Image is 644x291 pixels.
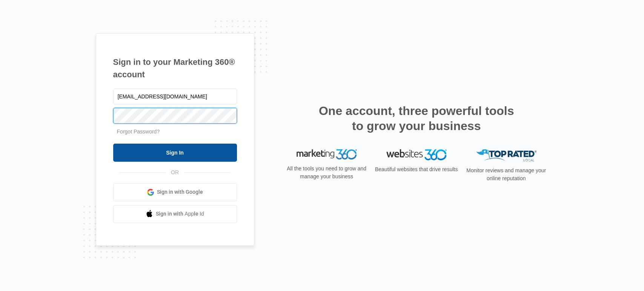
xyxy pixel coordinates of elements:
a: Sign in with Apple Id [113,205,237,223]
input: Email [113,89,237,104]
p: Monitor reviews and manage your online reputation [464,167,549,182]
img: Websites 360 [386,149,447,160]
h2: One account, three powerful tools to grow your business [317,103,516,133]
img: Marketing 360 [297,149,357,160]
span: OR [166,168,184,176]
p: All the tools you need to grow and manage your business [284,165,369,181]
a: Sign in with Google [113,183,237,201]
img: Top Rated Local [476,149,536,162]
input: Sign In [113,144,237,162]
h1: Sign in to your Marketing 360® account [113,56,237,81]
span: Sign in with Google [157,188,203,196]
a: Forgot Password? [117,129,160,135]
p: Beautiful websites that drive results [374,165,459,173]
span: Sign in with Apple Id [156,210,204,218]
